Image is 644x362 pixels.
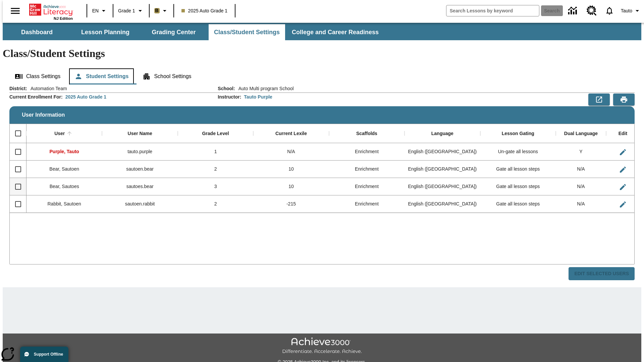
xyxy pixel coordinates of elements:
[69,68,134,84] button: Student Settings
[92,7,99,14] span: EN
[431,131,453,137] div: Language
[102,143,177,161] div: tauto.purple
[616,145,630,159] button: Edit User
[140,24,207,40] button: Grading Center
[218,94,241,100] h2: Instructor :
[20,347,68,362] button: Support Offline
[480,195,556,213] div: Gate all lesson steps
[152,5,171,17] button: Boost Class color is light brown. Change class color
[564,2,583,20] a: Data Center
[253,161,329,178] div: 10
[102,161,177,178] div: sautoen.bear
[54,131,65,137] div: User
[209,24,285,40] button: Class/Student Settings
[102,178,177,195] div: sautoes.bear
[202,131,229,137] div: Grade Level
[3,24,70,40] button: Dashboard
[29,3,73,16] a: Home
[9,68,635,84] div: Class/Student Settings
[556,195,606,213] div: N/A
[65,94,106,100] div: 2025 Auto Grade 1
[50,184,79,189] span: Bear, Sautoes
[405,195,480,213] div: English (US)
[329,195,405,213] div: Enrichment
[178,161,253,178] div: 2
[556,143,606,161] div: Y
[9,86,27,92] h2: District :
[286,24,384,40] button: College and Career Readiness
[54,16,73,20] span: NJ Edition
[588,94,610,106] button: Export to CSV
[235,85,294,92] span: Auto Multi program School
[446,5,539,16] input: search field
[601,2,618,19] a: Notifications
[9,85,635,281] div: User Information
[329,143,405,161] div: Enrichment
[34,352,63,357] span: Support Offline
[621,7,632,14] span: Tauto
[50,149,79,154] span: Purple, Tauto
[244,94,272,100] div: Tauto Purple
[3,24,385,40] div: SubNavbar
[282,338,362,355] img: Achieve3000 Differentiate Accelerate Achieve
[502,131,534,137] div: Lesson Gating
[49,166,79,172] span: Bear, Sautoen
[22,112,65,118] span: User Information
[218,86,235,92] h2: School :
[178,195,253,213] div: 2
[48,201,81,206] span: Rabbit, Sautoen
[564,131,598,137] div: Dual Language
[3,47,641,60] h1: Class/Student Settings
[253,195,329,213] div: -215
[9,94,63,100] h2: Current Enrollment For :
[27,85,67,92] span: Automation Team
[102,195,177,213] div: sautoen.rabbit
[405,178,480,195] div: English (US)
[155,6,159,15] span: B
[5,1,25,21] button: Open side menu
[275,131,307,137] div: Current Lexile
[181,7,228,14] span: 2025 Auto Grade 1
[619,131,627,137] div: Edit
[329,161,405,178] div: Enrichment
[118,7,135,14] span: Grade 1
[29,2,73,20] div: Home
[405,161,480,178] div: English (US)
[618,5,644,17] button: Profile/Settings
[356,131,377,137] div: Scaffolds
[3,23,641,40] div: SubNavbar
[137,68,197,84] button: School Settings
[616,180,630,194] button: Edit User
[329,178,405,195] div: Enrichment
[616,198,630,211] button: Edit User
[9,68,66,84] button: Class Settings
[480,178,556,195] div: Gate all lesson steps
[72,24,139,40] button: Lesson Planning
[616,163,630,176] button: Edit User
[556,161,606,178] div: N/A
[480,143,556,161] div: Un-gate all lessons
[89,5,111,17] button: Language: EN, Select a language
[178,178,253,195] div: 3
[613,94,635,106] button: Print Preview
[480,161,556,178] div: Gate all lesson steps
[556,178,606,195] div: N/A
[128,131,152,137] div: User Name
[115,5,147,17] button: Grade: Grade 1, Select a grade
[405,143,480,161] div: English (US)
[253,178,329,195] div: 10
[178,143,253,161] div: 1
[253,143,329,161] div: N/A
[583,2,601,20] a: Resource Center, Will open in new tab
